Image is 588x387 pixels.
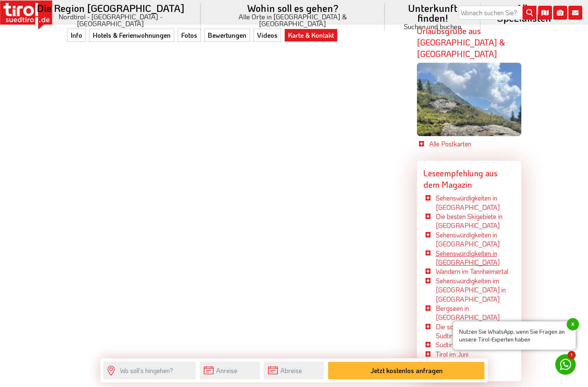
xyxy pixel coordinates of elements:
a: Sehenswürdigkeiten in [GEOGRAPHIC_DATA] [436,230,500,248]
a: Die schönsten Berge Südtirols [436,322,494,340]
button: Jetzt kostenlos anfragen [328,362,484,379]
i: Kontakt [568,6,582,20]
input: Abreise [264,362,324,379]
small: Alle Orte in [GEOGRAPHIC_DATA] & [GEOGRAPHIC_DATA] [210,13,375,27]
input: Anreise [200,362,260,379]
a: Sehenswürdigkeiten im [GEOGRAPHIC_DATA] in [GEOGRAPHIC_DATA] [436,276,506,303]
a: 1 Nutzen Sie WhatsApp, wenn Sie Fragen an unsere Tirol-Experten habenx [555,354,576,375]
small: Suchen und buchen [394,23,471,30]
small: Nordtirol - [GEOGRAPHIC_DATA] - [GEOGRAPHIC_DATA] [30,13,191,27]
a: Wandern im Tannheimertal [436,267,508,275]
span: x [567,318,579,330]
a: Die besten Skigebiete in [GEOGRAPHIC_DATA] [436,212,502,230]
a: Alle Postkarten [429,139,521,148]
strong: Leseempfehlung aus dem Magazin [424,168,498,190]
a: Tirol im Juni [436,350,469,358]
span: 1 [568,351,576,359]
i: Fotogalerie [553,6,567,20]
a: Südtirol im Juni [436,340,478,349]
a: Sehenswürdigkeiten in [GEOGRAPHIC_DATA] [436,193,500,211]
i: Karte öffnen [538,6,552,20]
input: Wo soll's hingehen? [104,362,196,379]
input: Wonach suchen Sie? [459,6,536,20]
a: Bergseen in [GEOGRAPHIC_DATA] [436,304,500,321]
a: Sehenswürdigkeiten in [GEOGRAPHIC_DATA] [436,249,500,266]
strong: Urlaubsgrüße aus [GEOGRAPHIC_DATA] & [GEOGRAPHIC_DATA] [417,25,505,59]
span: Nutzen Sie WhatsApp, wenn Sie Fragen an unsere Tirol-Experten haben [453,321,576,350]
